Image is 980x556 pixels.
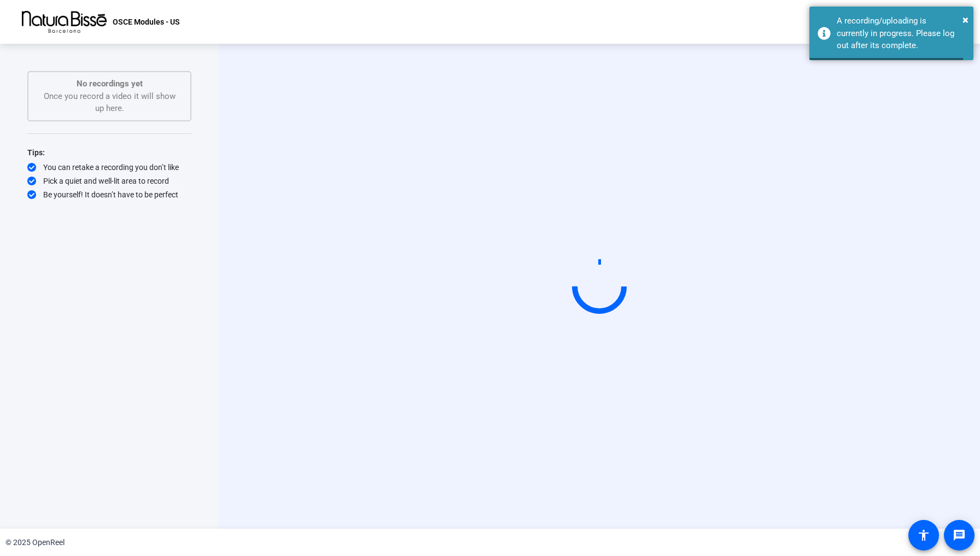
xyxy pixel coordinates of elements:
[27,162,191,173] div: You can retake a recording you don’t like
[962,13,969,26] span: ×
[39,78,179,90] p: No recordings yet
[953,529,966,542] mat-icon: message
[27,146,191,159] div: Tips:
[113,15,180,28] p: OSCE Modules - US
[962,11,969,28] button: Close
[917,529,930,542] mat-icon: accessibility
[27,189,191,200] div: Be yourself! It doesn’t have to be perfect
[39,78,179,115] div: Once you record a video it will show up here.
[27,175,191,186] div: Pick a quiet and well-lit area to record
[22,11,107,33] img: OpenReel logo
[837,15,965,52] div: A recording/uploading is currently in progress. Please log out after its complete.
[5,537,65,548] div: © 2025 OpenReel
